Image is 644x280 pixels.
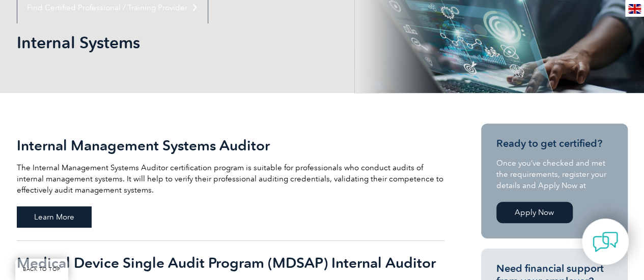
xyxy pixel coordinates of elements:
span: Learn More [17,206,92,228]
a: BACK TO TOP [15,259,68,280]
p: Once you’ve checked and met the requirements, register your details and Apply Now at [496,158,612,191]
a: Internal Management Systems Auditor The Internal Management Systems Auditor certification program... [17,123,444,241]
h3: Ready to get certified? [496,137,612,150]
h1: Internal Systems [17,33,408,52]
h2: Internal Management Systems Auditor [17,137,444,153]
img: en [628,4,641,14]
a: Apply Now [496,202,573,223]
p: The Internal Management Systems Auditor certification program is suitable for professionals who c... [17,162,444,196]
img: contact-chat.png [593,229,618,255]
h2: Medical Device Single Audit Program (MDSAP) Internal Auditor [17,255,444,271]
